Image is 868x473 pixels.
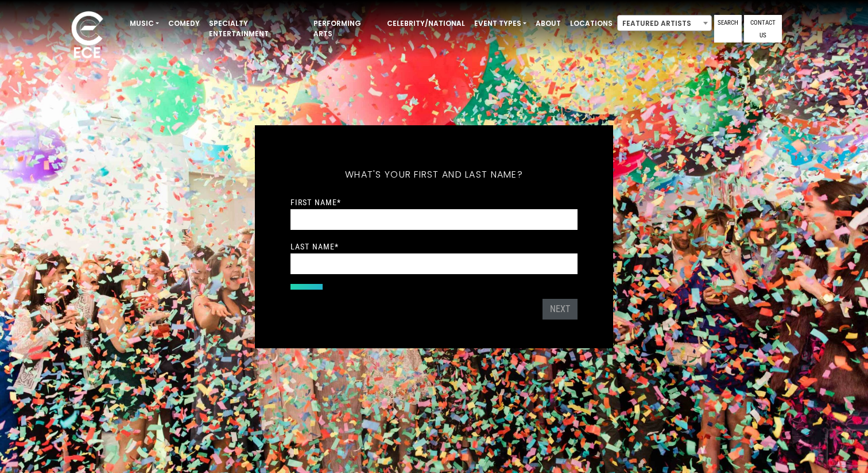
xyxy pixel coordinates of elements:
a: Performing Arts [309,14,382,44]
a: Contact Us [744,15,782,43]
a: Specialty Entertainment [204,14,309,44]
a: Comedy [164,14,204,33]
a: Locations [565,14,617,33]
label: First Name [290,197,341,207]
a: Music [125,14,164,33]
a: Celebrity/National [382,14,470,33]
label: Last Name [290,241,339,252]
span: Featured Artists [618,16,711,32]
a: Event Types [470,14,531,33]
a: About [531,14,565,33]
img: ece_new_logo_whitev2-1.png [59,8,116,64]
span: Featured Artists [617,15,712,31]
h5: What's your first and last name? [290,154,578,195]
a: Search [714,15,742,43]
